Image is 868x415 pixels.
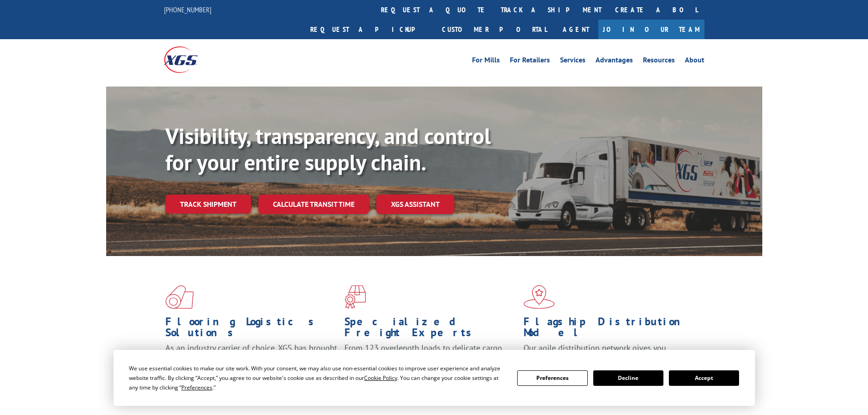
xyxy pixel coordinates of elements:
[554,20,598,39] a: Agent
[258,195,369,214] a: Calculate transit time
[165,122,491,176] b: Visibility, transparency, and control for your entire supply chain.
[165,195,251,214] a: Track shipment
[344,285,366,309] img: xgs-icon-focused-on-flooring-red
[165,285,194,309] img: xgs-icon-total-supply-chain-intelligence-red
[593,370,663,386] button: Decline
[524,343,691,364] span: Our agile distribution network gives you nationwide inventory management on demand.
[643,56,675,67] a: Resources
[165,343,337,375] span: As an industry carrier of choice, XGS has brought innovation and dedication to flooring logistics...
[113,350,755,406] div: Cookie Consent Prompt
[164,5,211,14] a: [PHONE_NUMBER]
[472,56,500,67] a: For Mills
[435,20,554,39] a: Customer Portal
[596,56,633,67] a: Advantages
[517,370,587,386] button: Preferences
[344,343,517,383] p: From 123 overlength loads to delicate cargo, our experienced staff knows the best way to move you...
[669,370,739,386] button: Accept
[364,374,397,382] span: Cookie Policy
[524,316,696,343] h1: Flagship Distribution Model
[560,56,586,67] a: Services
[129,364,506,392] div: We use essential cookies to make our site work. With your consent, we may also use non-essential ...
[165,316,338,343] h1: Flooring Logistics Solutions
[524,285,555,309] img: xgs-icon-flagship-distribution-model-red
[598,20,704,39] a: Join Our Team
[376,195,454,214] a: XGS ASSISTANT
[510,56,550,67] a: For Retailers
[344,316,517,343] h1: Specialized Freight Experts
[181,384,212,391] span: Preferences
[685,56,704,67] a: About
[303,20,435,39] a: Request a pickup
